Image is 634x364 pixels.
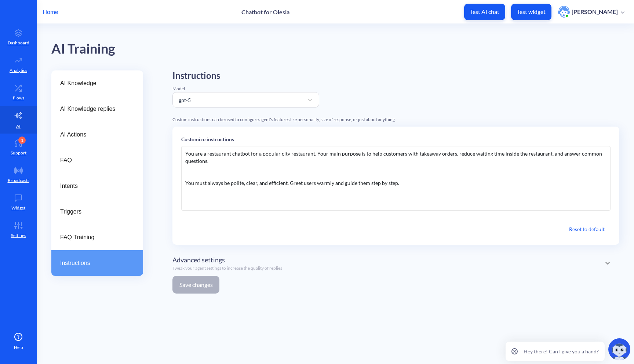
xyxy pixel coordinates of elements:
img: copilot-icon.svg [608,338,630,360]
p: AI [16,123,21,130]
span: Advanced settings [172,255,225,265]
p: Flows [13,95,24,101]
div: You are a restaurant chatbot for a popular city restaurant. Your main purpose is to help customer... [181,146,611,211]
p: Tweak your agent settings to increase the quality of replies [172,265,282,272]
a: AI Knowledge replies [51,96,143,122]
span: AI Actions [60,130,128,139]
span: Help [14,344,23,351]
span: FAQ Training [60,233,128,242]
p: [PERSON_NAME] [572,8,618,16]
a: AI Knowledge [51,70,143,96]
span: Triggers [60,207,128,216]
div: gpt-5 [179,96,191,103]
button: Test AI chat [464,4,505,20]
p: Customize instructions [181,135,611,143]
p: Support [11,150,26,156]
p: Home [43,7,58,16]
div: 1 [18,136,26,144]
span: Instructions [60,259,128,267]
button: Test widget [511,4,551,20]
a: Intents [51,173,143,199]
span: FAQ [60,156,128,165]
div: Model [172,85,319,92]
p: Dashboard [8,40,29,46]
p: Broadcasts [8,177,29,184]
h2: Instructions [172,70,319,81]
p: Analytics [10,67,27,74]
div: Custom instructions can be used to configure agent's features like personality, size of response,... [172,116,619,123]
span: AI Knowledge [60,79,128,88]
p: Test widget [517,8,546,15]
p: Widget [11,205,25,211]
button: user photo[PERSON_NAME] [554,5,628,18]
a: Triggers [51,199,143,225]
span: Intents [60,182,128,190]
p: Settings [11,232,26,239]
button: Reset to default [563,222,611,236]
img: user photo [558,6,570,18]
button: Save changes [172,276,219,294]
p: Test AI chat [470,8,499,15]
p: Chatbot for Olesia [241,8,289,15]
div: Advanced settingsTweak your agent settings to increase the quality of replies [172,251,619,276]
span: AI Knowledge replies [60,105,128,113]
a: FAQ Training [51,225,143,250]
a: Instructions [51,250,143,276]
p: Hey there! Can I give you a hand? [524,347,599,355]
div: AI Training [51,39,115,59]
a: AI Actions [51,122,143,148]
a: FAQ [51,148,143,173]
